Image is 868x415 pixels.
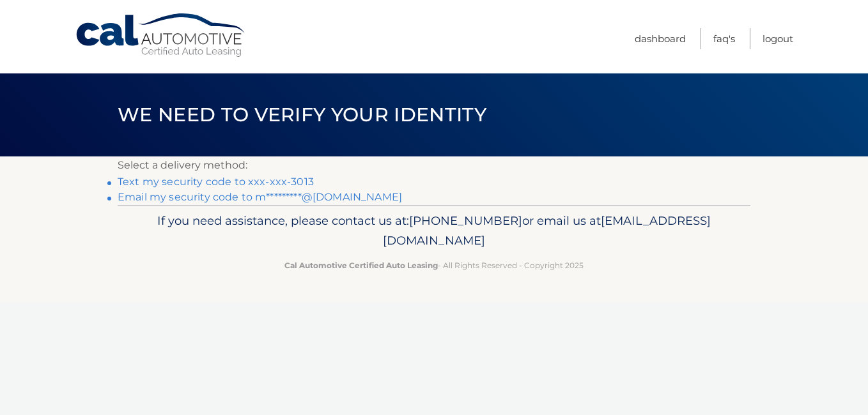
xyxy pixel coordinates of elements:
a: Cal Automotive [75,13,247,58]
p: - All Rights Reserved - Copyright 2025 [126,259,742,272]
span: [PHONE_NUMBER] [409,213,522,228]
p: If you need assistance, please contact us at: or email us at [126,211,742,252]
a: Email my security code to m*********@[DOMAIN_NAME] [118,191,402,203]
a: Logout [763,28,793,49]
span: We need to verify your identity [118,103,486,126]
p: Select a delivery method: [118,156,750,174]
a: Text my security code to xxx-xxx-3013 [118,176,314,188]
a: Dashboard [635,28,686,49]
a: FAQ's [713,28,735,49]
strong: Cal Automotive Certified Auto Leasing [284,260,438,270]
